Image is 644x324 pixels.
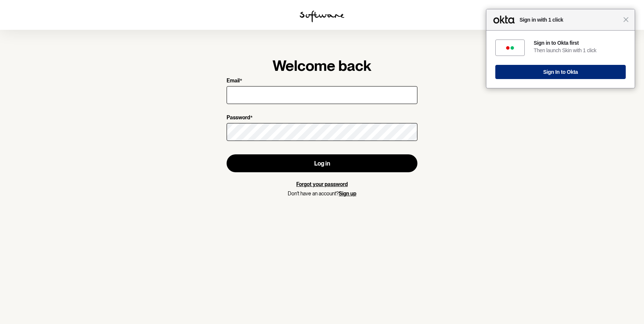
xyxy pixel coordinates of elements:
a: Forgot your password [296,181,348,187]
p: Email [227,78,240,85]
span: Sign in with 1 click [516,15,623,24]
h1: Welcome back [227,57,417,75]
div: Sign in to Okta first [534,40,626,46]
img: software logo [300,10,344,22]
button: Sign In to Okta [495,65,626,79]
span: Close [623,17,629,22]
div: Then launch Skin with 1 click [534,47,626,54]
a: Sign up [339,191,356,196]
img: fs09h6jl56XNud2uT697 [503,41,517,54]
p: Don't have an account? [227,191,417,197]
p: Password [227,114,250,122]
button: Log in [227,154,417,172]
